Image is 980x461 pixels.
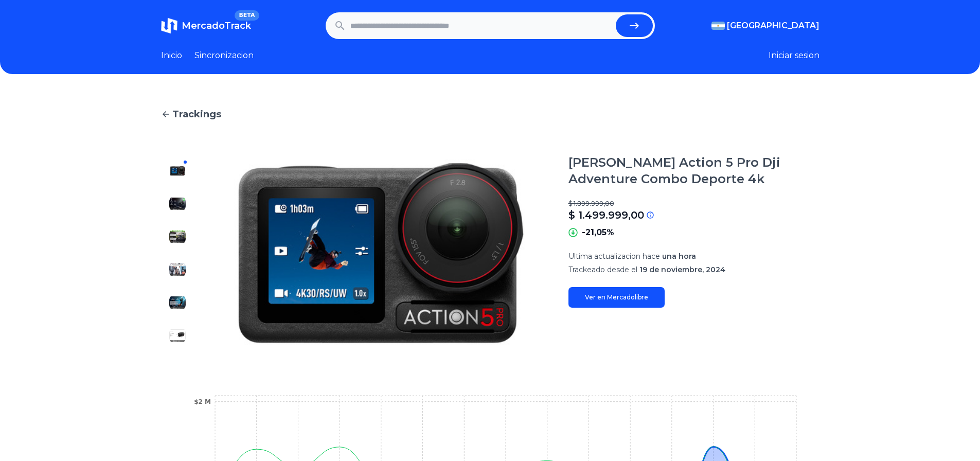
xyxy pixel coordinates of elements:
[711,20,819,32] button: [GEOGRAPHIC_DATA]
[161,107,819,121] a: Trackings
[161,17,251,34] a: MercadoTrackBETA
[194,398,211,405] tspan: $2 M
[568,252,660,261] span: Ultima actualizacion hace
[662,252,696,261] span: una hora
[194,49,254,62] a: Sincronizacion
[161,17,177,34] img: MercadoTrack
[568,265,637,274] span: Trackeado desde el
[169,196,186,212] img: Cámara Osmo Action 5 Pro Dji Adventure Combo Deporte 4k
[235,10,259,21] span: BETA
[172,107,221,121] span: Trackings
[568,200,819,208] p: $ 1.899.999,00
[215,154,548,352] img: Cámara Osmo Action 5 Pro Dji Adventure Combo Deporte 4k
[161,49,182,62] a: Inicio
[182,20,251,31] span: MercadoTrack
[582,226,614,239] p: -21,05%
[711,22,725,30] img: Argentina
[568,154,819,187] h1: [PERSON_NAME] Action 5 Pro Dji Adventure Combo Deporte 4k
[568,287,665,308] a: Ver en Mercadolibre
[639,265,725,274] span: 19 de noviembre, 2024
[727,20,819,32] span: [GEOGRAPHIC_DATA]
[769,49,819,62] button: Iniciar sesion
[169,163,186,179] img: Cámara Osmo Action 5 Pro Dji Adventure Combo Deporte 4k
[169,294,186,311] img: Cámara Osmo Action 5 Pro Dji Adventure Combo Deporte 4k
[169,228,186,245] img: Cámara Osmo Action 5 Pro Dji Adventure Combo Deporte 4k
[169,327,186,344] img: Cámara Osmo Action 5 Pro Dji Adventure Combo Deporte 4k
[568,208,644,222] p: $ 1.499.999,00
[169,261,186,278] img: Cámara Osmo Action 5 Pro Dji Adventure Combo Deporte 4k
